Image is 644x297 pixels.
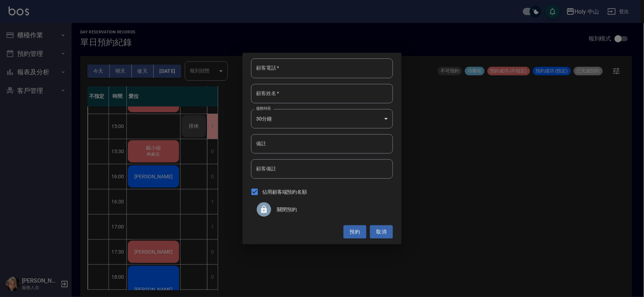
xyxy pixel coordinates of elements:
span: 關閉預約 [277,206,387,213]
span: 佔用顧客端預約名額 [262,188,307,196]
button: 預約 [343,225,366,239]
label: 服務時長 [256,106,271,111]
button: 取消 [370,225,393,239]
div: 關閉預約 [251,199,393,220]
div: 30分鐘 [251,109,393,128]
